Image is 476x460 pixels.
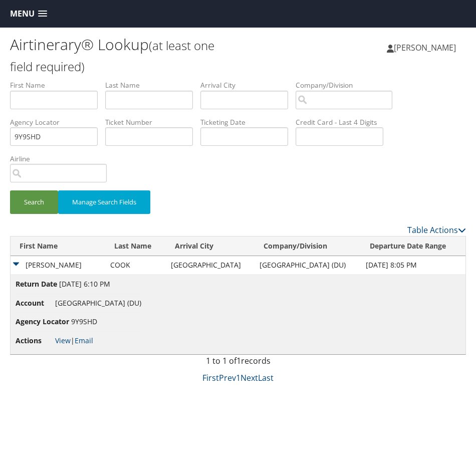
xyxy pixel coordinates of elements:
a: First [202,372,219,383]
a: [PERSON_NAME] [387,33,466,63]
button: Search [10,190,58,214]
span: [PERSON_NAME] [394,42,456,53]
span: Actions [16,335,53,346]
span: 1 [236,355,241,366]
label: Last Name [105,80,200,90]
label: Arrival City [200,80,296,90]
th: Departure Date Range: activate to sort column ascending [361,237,465,256]
h1: Airtinerary® Lookup [10,34,238,76]
span: [GEOGRAPHIC_DATA] (DU) [55,298,141,308]
td: [PERSON_NAME] [11,256,105,274]
th: Arrival City: activate to sort column ascending [166,237,255,256]
a: Last [258,372,274,383]
label: Ticket Number [105,117,200,127]
td: COOK [105,256,166,274]
label: Credit Card - Last 4 Digits [296,117,391,127]
th: Last Name: activate to sort column ascending [105,237,166,256]
td: [DATE] 8:05 PM [361,256,465,274]
label: Agency Locator [10,117,105,127]
span: | [55,336,93,345]
label: Ticketing Date [200,117,296,127]
td: [GEOGRAPHIC_DATA] [166,256,255,274]
a: Prev [219,372,236,383]
label: Airline [10,154,114,164]
th: First Name: activate to sort column ascending [11,237,105,256]
span: Agency Locator [16,316,69,327]
a: Email [75,336,93,345]
div: 1 to 1 of records [10,355,466,372]
td: [GEOGRAPHIC_DATA] (DU) [255,256,361,274]
label: First Name [10,80,105,90]
a: Table Actions [407,224,466,236]
label: Company/Division [296,80,400,90]
a: Menu [5,6,52,22]
span: 9Y9SHD [71,317,97,326]
span: [DATE] 6:10 PM [59,279,110,289]
span: Menu [10,9,35,19]
span: Return Date [16,279,57,290]
th: Company/Division [255,237,361,256]
a: 1 [236,372,241,383]
a: Next [241,372,258,383]
span: Account [16,298,53,309]
button: Manage Search Fields [58,190,150,214]
a: View [55,336,71,345]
